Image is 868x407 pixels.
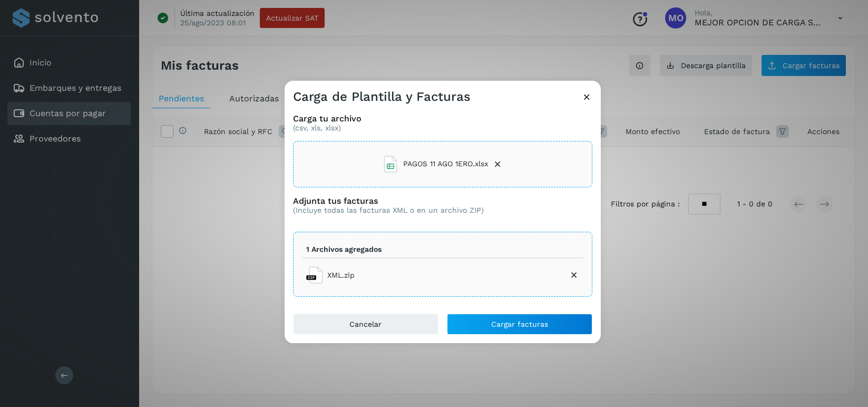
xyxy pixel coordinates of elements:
[293,89,471,105] h3: Carga de Plantilla y Facturas
[293,124,592,132] p: (csv, xls, xlsx)
[491,320,548,328] span: Cargar facturas
[327,270,355,281] span: XML.zip
[293,206,484,215] p: (Incluye todas las facturas XML o en un archivo ZIP)
[306,245,382,254] p: 1 Archivos agregados
[293,113,592,124] h3: Carga tu archivo
[349,320,382,328] span: Cancelar
[403,158,488,169] span: PAGOS 11 AGO 1ERO.xlsx
[293,314,438,335] button: Cancelar
[293,196,484,206] h3: Adjunta tus facturas
[447,314,592,335] button: Cargar facturas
